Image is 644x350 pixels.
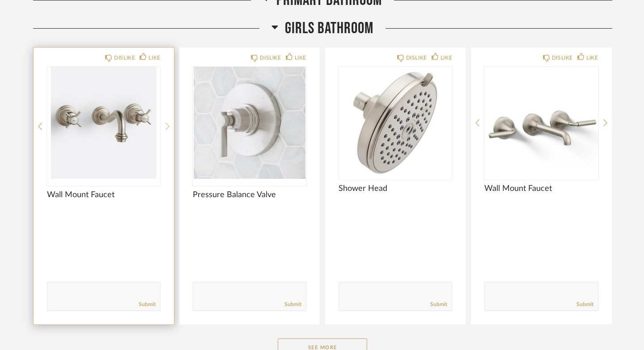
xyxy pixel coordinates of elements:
[114,53,135,62] div: DISLIKE
[47,190,161,200] span: Wall Mount Faucet
[339,67,452,179] img: undefined
[193,67,306,179] img: undefined
[339,184,452,194] span: Shower Head
[441,53,452,62] div: LIKE
[484,67,598,179] img: undefined
[484,184,598,194] span: Wall Mount Faucet
[47,67,161,179] img: undefined
[576,301,593,308] a: Submit
[552,53,573,62] div: DISLIKE
[295,53,306,62] div: LIKE
[139,301,156,308] a: Submit
[586,53,598,62] div: LIKE
[284,301,301,308] a: Submit
[47,67,161,179] div: 0
[260,53,281,62] div: DISLIKE
[193,190,306,200] span: Pressure Balance Valve
[148,53,160,62] div: LIKE
[193,67,306,179] div: 0
[285,19,373,38] span: Girls Bathroom
[430,301,447,308] a: Submit
[406,53,427,62] div: DISLIKE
